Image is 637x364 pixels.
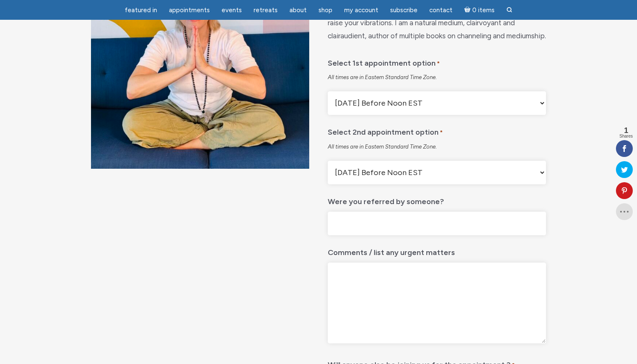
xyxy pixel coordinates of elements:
[289,6,307,14] span: About
[390,6,418,14] span: Subscribe
[429,6,452,14] span: Contact
[313,2,337,19] a: Shop
[459,1,500,19] a: Cart0 items
[328,122,443,140] label: Select 2nd appointment option
[385,2,423,19] a: Subscribe
[254,6,278,14] span: Retreats
[619,134,633,138] span: Shares
[284,2,312,19] a: About
[619,127,633,134] span: 1
[328,4,546,43] p: I offer mediumship readings and workshops to help you evolve and raise your vibrations. I am a na...
[169,6,210,14] span: Appointments
[164,2,215,19] a: Appointments
[328,191,444,208] label: Were you referred by someone?
[328,74,546,81] div: All times are in Eastern Standard Time Zone.
[222,6,242,14] span: Events
[125,6,157,14] span: featured in
[424,2,458,19] a: Contact
[120,2,162,19] a: featured in
[328,143,546,151] div: All times are in Eastern Standard Time Zone.
[464,6,472,14] i: Cart
[328,53,440,71] label: Select 1st appointment option
[328,242,455,259] label: Comments / list any urgent matters
[472,7,495,13] span: 0 items
[318,6,332,14] span: Shop
[339,2,383,19] a: My Account
[217,2,247,19] a: Events
[249,2,283,19] a: Retreats
[344,6,378,14] span: My Account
